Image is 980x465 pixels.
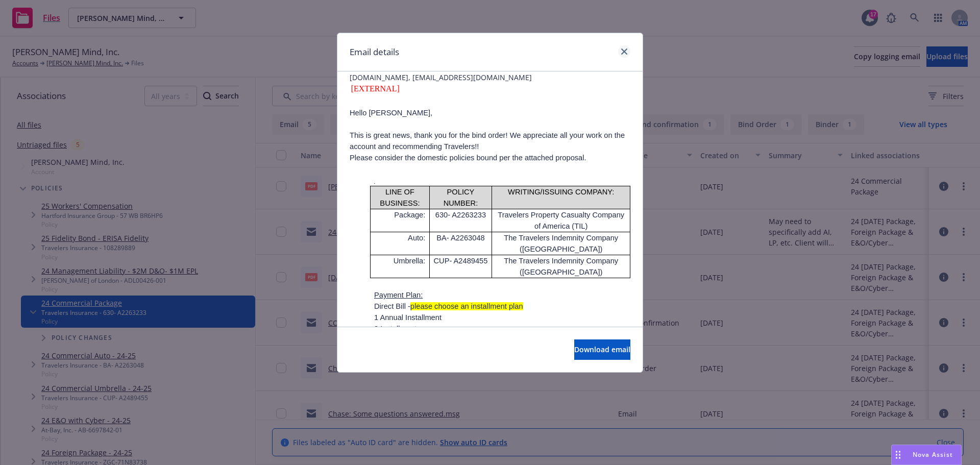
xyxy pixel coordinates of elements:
[350,109,432,117] span: Hello [PERSON_NAME],
[891,445,962,465] button: Nova Assist
[394,211,425,219] span: Package:
[380,188,420,207] span: LINE OF BUSINESS:
[350,83,630,95] div: [EXTERNAL]
[504,234,618,253] span: The Travelers Indemnity Company ([GEOGRAPHIC_DATA])
[374,302,523,310] span: Direct Bill -
[394,257,426,265] span: Umbrella:
[374,325,420,333] span: 2 Installments
[574,345,630,354] span: Download email
[913,450,953,459] span: Nova Assist
[498,211,624,230] span: Travelers Property Casualty Company of America (TIL)
[434,257,488,265] span: CUP- A2489455
[508,188,614,196] span: WRITING/ISSUING COMPANY:
[618,45,630,58] a: close
[436,234,485,242] span: BA- A2263048
[408,234,425,242] span: Auto:
[350,154,586,162] span: Please consider the domestic policies bound per the attached proposal.
[350,45,399,59] h1: Email details
[444,188,478,207] span: POLICY NUMBER:
[892,445,904,464] div: Drag to move
[374,291,423,299] span: Payment Plan:
[350,131,625,151] span: This is great news, thank you for the bind order! We appreciate all your work on the account and ...
[574,339,630,360] button: Download email
[410,302,523,310] span: please choose an installment plan
[374,313,442,322] span: 1 Annual Installment
[504,257,618,276] span: The Travelers Indemnity Company ([GEOGRAPHIC_DATA])
[435,211,486,219] span: 630- A2263233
